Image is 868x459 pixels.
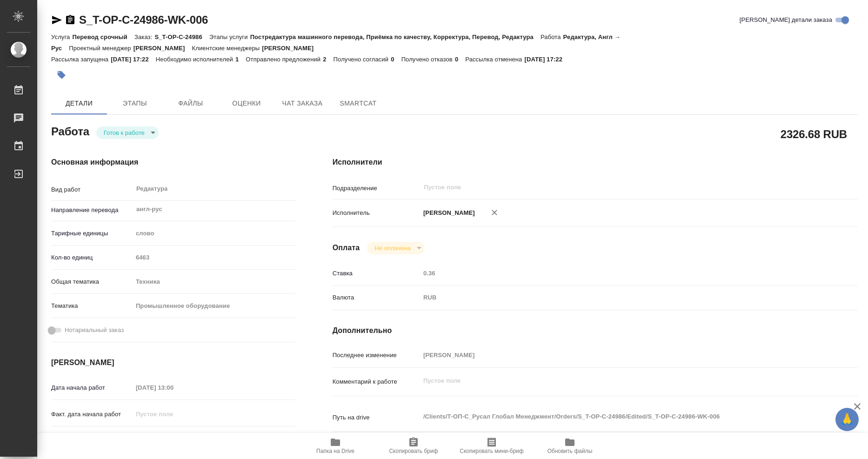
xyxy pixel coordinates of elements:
p: Исполнитель [333,208,420,218]
span: Обновить файлы [548,448,593,454]
button: Папка на Drive [296,433,374,459]
input: Пустое поле [420,266,814,280]
h2: 2326.68 RUB [781,126,847,142]
p: Тематика [51,301,133,311]
p: Комментарий к работе [333,377,420,386]
h2: Работа [51,122,89,139]
p: Кол-во единиц [51,253,133,262]
a: S_T-OP-C-24986-WK-006 [79,13,208,26]
span: Скопировать мини-бриф [460,448,523,454]
p: Услуга [51,33,72,40]
h4: Оплата [333,242,360,253]
div: Промышленное оборудование [133,298,295,314]
span: Оценки [224,98,269,109]
div: Готов к работе [96,126,159,139]
p: Работа [541,33,563,40]
p: 0 [391,56,401,63]
button: Удалить исполнителя [484,202,505,223]
p: Вид работ [51,185,133,194]
button: Скопировать ссылку [65,14,76,26]
p: Последнее изменение [333,351,420,360]
p: Перевод срочный [72,33,134,40]
div: RUB [420,290,814,306]
h4: Исполнители [333,157,858,168]
p: Рассылка отменена [465,56,524,63]
span: Этапы [113,98,157,109]
p: Отправлено предложений [246,56,323,63]
h4: Основная информация [51,157,295,168]
input: Пустое поле [420,348,814,362]
div: слово [133,226,295,241]
button: Готов к работе [101,129,147,137]
p: Направление перевода [51,206,133,215]
p: 2 [323,56,333,63]
p: Постредактура машинного перевода, Приёмка по качеству, Корректура, Перевод, Редактура [250,33,541,40]
p: [DATE] 17:22 [524,56,569,63]
p: Клиентские менеджеры [192,45,262,52]
p: Необходимо исполнителей [156,56,235,63]
span: Детали [57,98,101,109]
span: 🙏 [839,410,855,429]
p: [PERSON_NAME] [420,208,475,218]
button: Добавить тэг [51,65,72,85]
p: [PERSON_NAME] [262,45,320,52]
div: Техника [133,274,295,290]
span: [PERSON_NAME] детали заказа [740,15,832,25]
p: 0 [455,56,465,63]
p: 1 [235,56,246,63]
button: 🙏 [835,408,859,431]
input: Пустое поле [423,182,792,193]
p: Получено отказов [401,56,455,63]
p: Валюта [333,293,420,302]
p: Ставка [333,269,420,278]
p: Факт. дата начала работ [51,410,133,419]
span: SmartCat [336,98,381,109]
p: Проектный менеджер [69,45,133,52]
p: Подразделение [333,184,420,193]
p: Этапы услуги [209,33,250,40]
button: Скопировать ссылку для ЯМессенджера [51,14,62,26]
h4: [PERSON_NAME] [51,357,295,368]
p: S_T-OP-C-24986 [154,33,209,40]
button: Не оплачена [372,244,413,252]
input: Пустое поле [133,381,214,394]
p: Получено согласий [334,56,391,63]
input: Пустое поле [133,407,214,421]
span: Папка на Drive [316,448,354,454]
textarea: /Clients/Т-ОП-С_Русал Глобал Менеджмент/Orders/S_T-OP-C-24986/Edited/S_T-OP-C-24986-WK-006 [420,409,814,425]
h4: Дополнительно [333,325,858,336]
p: Общая тематика [51,277,133,286]
p: Рассылка запущена [51,56,111,63]
button: Скопировать мини-бриф [453,433,531,459]
input: Пустое поле [133,432,214,445]
button: Обновить файлы [531,433,609,459]
p: Тарифные единицы [51,229,133,238]
input: Пустое поле [133,251,295,264]
span: Файлы [168,98,213,109]
p: Дата начала работ [51,383,133,392]
p: Заказ: [134,33,154,40]
p: [DATE] 17:22 [111,56,156,63]
p: [PERSON_NAME] [134,45,192,52]
span: Нотариальный заказ [65,326,124,335]
p: Путь на drive [333,413,420,422]
span: Скопировать бриф [389,448,438,454]
button: Скопировать бриф [374,433,453,459]
span: Чат заказа [280,98,325,109]
div: Готов к работе [367,242,424,254]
